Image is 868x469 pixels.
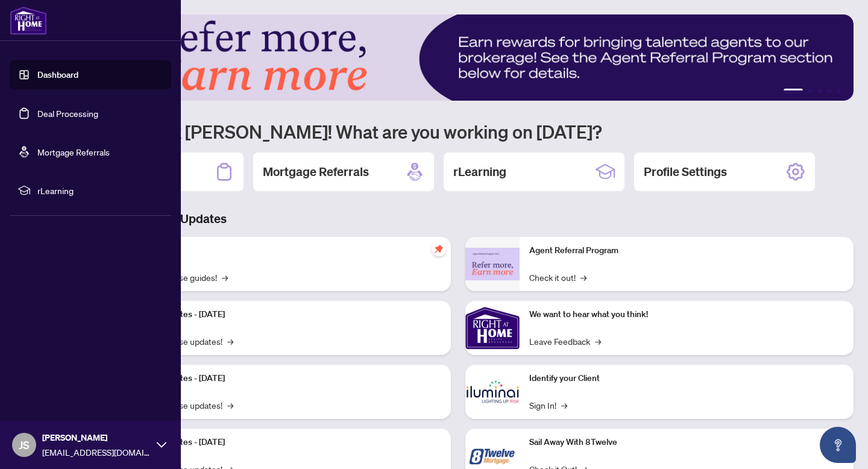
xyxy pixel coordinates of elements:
p: Platform Updates - [DATE] [127,372,441,385]
h2: rLearning [453,163,506,180]
button: 2 [808,89,813,93]
h3: Brokerage & Industry Updates [63,210,854,227]
h2: Profile Settings [644,163,727,180]
img: Slide 0 [63,14,854,101]
p: We want to hear what you think! [529,308,844,321]
p: Platform Updates - [DATE] [127,308,441,321]
h1: Welcome back [PERSON_NAME]! What are you working on [DATE]? [63,120,854,143]
span: → [227,398,233,412]
span: → [580,271,587,284]
a: Mortgage Referrals [37,146,110,157]
p: Self-Help [127,244,441,257]
button: 4 [827,89,832,93]
h2: Mortgage Referrals [263,163,369,180]
button: 1 [784,89,803,93]
p: Platform Updates - [DATE] [127,436,441,449]
span: pushpin [432,242,446,256]
span: → [222,271,228,284]
span: → [561,398,567,412]
span: [PERSON_NAME] [42,431,151,444]
p: Sail Away With 8Twelve [529,436,844,449]
span: → [227,335,233,348]
a: Dashboard [37,69,78,80]
a: Deal Processing [37,108,98,119]
img: Agent Referral Program [465,248,520,281]
button: 5 [837,89,841,93]
p: Agent Referral Program [529,244,844,257]
button: Open asap [820,427,856,463]
a: Check it out!→ [529,271,587,284]
p: Identify your Client [529,372,844,385]
a: Sign In!→ [529,398,567,412]
span: [EMAIL_ADDRESS][DOMAIN_NAME] [42,445,151,459]
button: 3 [817,89,822,93]
span: rLearning [37,184,163,197]
a: Leave Feedback→ [529,335,601,348]
img: logo [10,6,47,35]
span: → [595,335,601,348]
img: Identify your Client [465,365,520,419]
span: JS [19,436,30,453]
img: We want to hear what you think! [465,301,520,355]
